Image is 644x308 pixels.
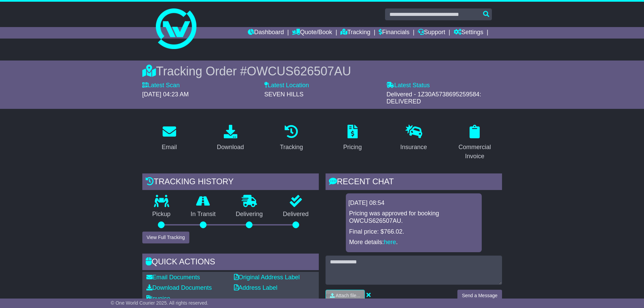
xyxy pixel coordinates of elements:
[162,143,177,152] div: Email
[142,91,189,98] span: [DATE] 04:23 AM
[326,173,502,192] div: RECENT CHAT
[273,211,319,218] p: Delivered
[349,210,478,224] p: Pricing was approved for booking OWCUS626507AU.
[276,122,307,154] a: Tracking
[457,290,502,302] button: Send a Message
[349,199,479,207] div: [DATE] 08:54
[212,122,248,154] a: Download
[146,295,170,302] a: Invoice
[452,143,498,161] div: Commercial Invoice
[142,254,319,272] div: Quick Actions
[418,27,445,39] a: Support
[349,228,478,236] p: Final price: $766.02.
[386,91,481,105] span: Delivered - 1Z30A5738695259584: DELIVERED
[142,211,181,218] p: Pickup
[142,64,502,78] div: Tracking Order #
[146,284,212,291] a: Download Documents
[448,122,502,163] a: Commercial Invoice
[247,64,351,78] span: OWCUS626507AU
[142,173,319,192] div: Tracking history
[386,82,430,89] label: Latest Status
[234,284,278,291] a: Address Label
[379,27,409,39] a: Financials
[349,239,478,246] p: More details: .
[226,211,273,218] p: Delivering
[157,122,181,154] a: Email
[217,143,244,152] div: Download
[384,239,396,245] a: here
[292,27,332,39] a: Quote/Book
[343,143,362,152] div: Pricing
[146,274,200,281] a: Email Documents
[264,82,309,89] label: Latest Location
[181,211,226,218] p: In Transit
[400,143,427,152] div: Insurance
[111,300,209,306] span: © One World Courier 2025. All rights reserved.
[248,27,284,39] a: Dashboard
[396,122,431,154] a: Insurance
[280,143,303,152] div: Tracking
[142,232,189,243] button: View Full Tracking
[264,91,304,98] span: SEVEN HILLS
[339,122,366,154] a: Pricing
[142,82,180,89] label: Latest Scan
[454,27,483,39] a: Settings
[234,274,300,281] a: Original Address Label
[340,27,370,39] a: Tracking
